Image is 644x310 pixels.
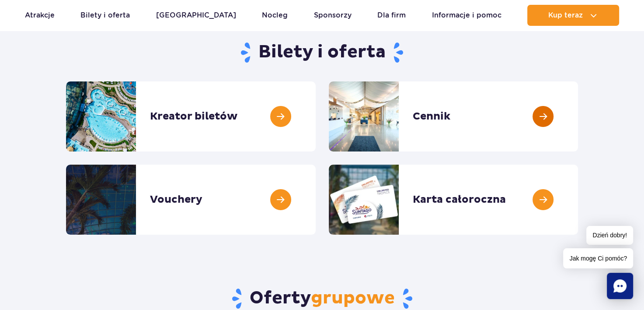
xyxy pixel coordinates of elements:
[527,5,619,26] button: Kup teraz
[311,287,395,309] span: grupowe
[563,248,633,268] span: Jak mogę Ci pomóc?
[377,5,406,26] a: Dla firm
[586,226,633,245] span: Dzień dobry!
[548,11,583,19] span: Kup teraz
[80,5,130,26] a: Bilety i oferta
[314,5,352,26] a: Sponsorzy
[607,273,633,299] div: Chat
[25,5,55,26] a: Atrakcje
[432,5,501,26] a: Informacje i pomoc
[66,287,578,310] h2: Oferty
[156,5,236,26] a: [GEOGRAPHIC_DATA]
[66,41,578,64] h1: Bilety i oferta
[262,5,288,26] a: Nocleg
